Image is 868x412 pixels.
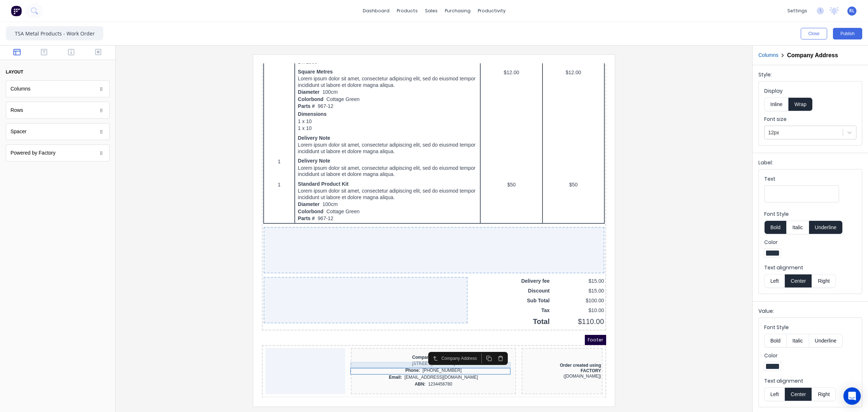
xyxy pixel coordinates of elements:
[90,297,253,304] div: [STREET_ADDRESS]
[10,106,23,114] div: Rows
[261,310,339,316] div: ([DOMAIN_NAME])
[758,71,862,81] div: Style:
[6,144,110,161] div: Powered by Factory
[758,159,862,169] div: Label:
[474,5,509,16] div: productivity
[764,274,784,288] button: Left
[6,123,110,140] div: Spacer
[168,290,179,300] button: Select parent
[784,5,811,16] div: settings
[786,220,809,234] button: Italic
[261,305,339,310] div: FACTORY
[10,149,56,157] div: Powered by Factory
[758,51,778,59] button: Columns
[261,299,339,305] div: Order created using
[801,28,827,39] button: Close
[359,5,393,16] a: dashboard
[90,304,253,311] div: Phone:[PHONE_NUMBER]
[764,239,856,246] label: Color
[764,377,856,384] label: Text alignment
[849,8,855,14] span: RL
[784,387,812,401] button: Center
[6,102,110,119] div: Rows
[90,318,253,324] div: ABN:1234456780
[809,334,843,348] button: Underline
[788,97,812,111] button: Wrap
[764,352,856,359] label: Color
[809,220,843,234] button: Underline
[764,185,839,202] input: Text
[323,272,344,282] span: Footer
[758,307,862,318] div: Value:
[6,80,110,97] div: Columns
[786,334,809,348] button: Italic
[764,97,788,111] button: Inline
[833,28,862,39] button: Publish
[764,87,856,94] label: Display
[421,5,441,16] div: sales
[812,274,836,288] button: Right
[764,324,856,331] label: Font Style
[1,283,343,334] div: Company name here[STREET_ADDRESS]Phone:[PHONE_NUMBER]Email:[EMAIL_ADDRESS][DOMAIN_NAME]ABN:123445...
[764,334,786,348] button: Bold
[441,5,474,16] div: purchasing
[843,387,861,405] div: Open Intercom Messenger
[764,115,856,123] label: Font size
[10,128,26,135] div: Spacer
[764,387,784,401] button: Left
[10,85,30,93] div: Columns
[6,26,103,41] input: Enter template name here
[787,52,838,59] h2: Company Address
[812,387,836,401] button: Right
[90,291,253,297] div: Company name here
[90,311,253,318] div: Email:[EMAIL_ADDRESS][DOMAIN_NAME]
[764,175,839,185] div: Text
[784,274,812,288] button: Center
[179,292,218,298] div: Company Address
[221,290,233,300] button: Duplicate
[233,290,244,300] button: Delete
[6,69,23,75] div: layout
[764,210,856,218] label: Font Style
[11,5,22,16] img: Factory
[393,5,421,16] div: products
[764,264,856,271] label: Text alignment
[764,220,786,234] button: Bold
[6,66,110,78] button: layout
